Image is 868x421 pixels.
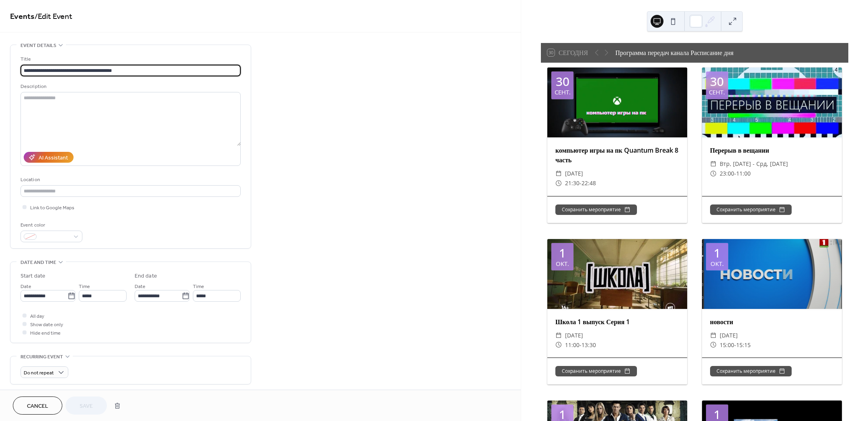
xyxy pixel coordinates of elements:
span: Link to Google Maps [30,204,74,212]
button: Cancel [13,396,62,415]
div: Title [20,55,239,63]
div: 30 [556,76,569,88]
span: - [734,169,736,178]
span: - [579,340,581,350]
span: Recurring event [20,353,63,361]
div: 1 [559,247,566,259]
span: All day [30,312,44,321]
span: 11:00 [565,340,579,350]
div: окт. [556,261,569,267]
div: 30 [710,76,724,88]
div: 1 [714,247,721,259]
span: / Edit Event [35,9,72,25]
span: Date [135,282,145,291]
button: AI Assistant [24,152,74,163]
div: ​ [710,340,717,350]
div: ​ [555,340,562,350]
div: ​ [710,331,717,340]
span: [DATE] [565,169,583,178]
div: сент. [709,89,725,95]
div: Event color [20,221,81,229]
button: Сохранить мероприятие [555,204,637,215]
div: End date [135,272,157,280]
button: Сохранить мероприятие [710,366,792,376]
div: окт. [710,261,724,267]
a: Events [10,9,35,25]
div: ​ [555,169,562,178]
div: сент. [555,89,571,95]
span: [DATE] [565,331,583,340]
span: Time [193,282,204,291]
div: компьютер игры на пк Quantum Break 8 часть [547,145,687,165]
span: - [734,340,736,350]
span: Date [20,282,31,291]
div: Школа 1 выпуск Серия 1 [547,317,687,327]
button: Сохранить мероприятие [710,204,792,215]
button: Сохранить мероприятие [555,366,637,376]
div: ​ [555,178,562,188]
span: Cancel [27,402,48,411]
div: 1 [714,409,721,421]
span: Event details [20,41,56,50]
div: 1 [559,409,566,421]
span: втр, [DATE] - срд, [DATE] [720,159,788,169]
span: Show date only [30,321,63,329]
div: ​ [710,169,717,178]
div: Перерыв в вещании [702,145,842,155]
span: - [579,178,581,188]
span: 15:00 [720,340,734,350]
div: Start date [20,272,45,280]
div: ​ [710,159,717,169]
span: Date and time [20,258,56,267]
div: Location [20,176,239,184]
span: 11:00 [736,169,751,178]
div: Description [20,82,239,91]
span: Time [79,282,90,291]
div: ​ [555,331,562,340]
div: AI Assistant [39,154,68,162]
div: Программа передач канала Расписание дня [615,48,733,57]
span: 22:48 [581,178,596,188]
span: 23:00 [720,169,734,178]
div: новости [702,317,842,327]
span: Do not repeat [24,368,54,378]
span: Hide end time [30,329,61,337]
span: 15:15 [736,340,751,350]
span: 13:30 [581,340,596,350]
span: [DATE] [720,331,738,340]
span: 21:30 [565,178,579,188]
